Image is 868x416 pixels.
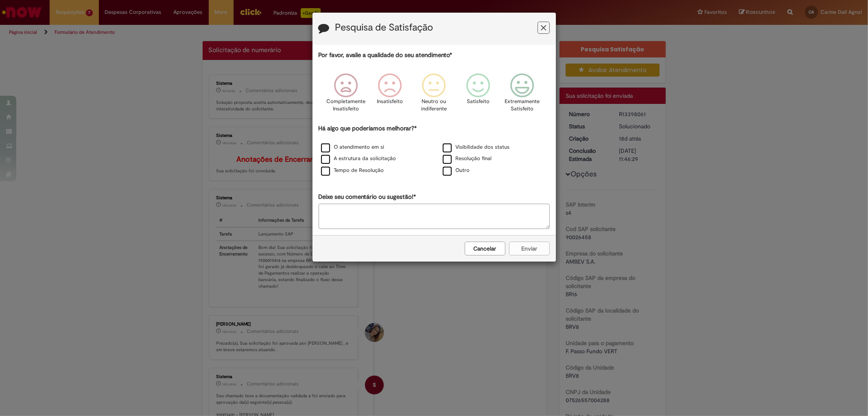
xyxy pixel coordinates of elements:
[326,98,365,113] p: Completamente Insatisfeito
[377,98,403,106] p: Insatisfeito
[443,155,492,163] label: Resolução final
[325,67,367,123] div: Completamente Insatisfeito
[369,67,411,123] div: Insatisfeito
[457,67,499,123] div: Satisfeito
[501,67,543,123] div: Extremamente Satisfeito
[465,242,505,255] button: Cancelar
[419,98,448,113] p: Neutro ou indiferente
[505,98,540,113] p: Extremamente Satisfeito
[321,155,396,163] label: A estrutura da solicitação
[319,51,453,59] label: Por favor, avalie a qualidade do seu atendimento*
[443,143,510,151] label: Visibilidade dos status
[467,98,490,106] p: Satisfeito
[321,143,385,151] label: O atendimento em si
[321,167,384,174] label: Tempo de Resolução
[413,67,455,123] div: Neutro ou indiferente
[319,193,416,201] label: Deixe seu comentário ou sugestão!*
[443,167,470,174] label: Outro
[319,124,550,177] div: Há algo que poderíamos melhorar?*
[335,22,433,33] label: Pesquisa de Satisfação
